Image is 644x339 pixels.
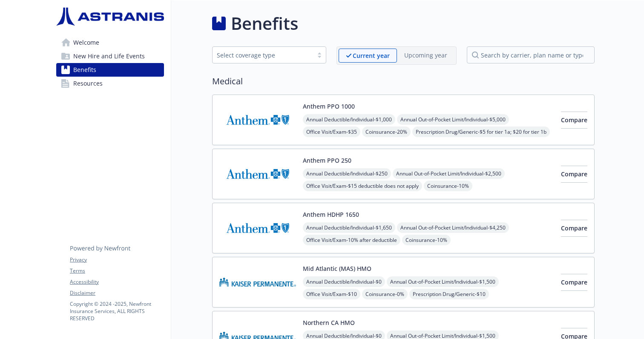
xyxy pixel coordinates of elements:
img: Anthem Blue Cross carrier logo [219,156,296,192]
h1: Benefits [231,11,298,36]
button: Compare [561,274,587,291]
span: Coinsurance - 0% [362,289,408,299]
p: Copyright © 2024 - 2025 , Newfront Insurance Services, ALL RIGHTS RESERVED [70,300,164,322]
span: Annual Out-of-Pocket Limit/Individual - $2,500 [393,168,505,179]
a: Welcome [56,36,164,49]
span: Prescription Drug/Generic - $10 [409,289,489,299]
span: Office Visit/Exam - $10 [303,289,360,299]
button: Mid Atlantic (MAS) HMO [303,264,371,273]
button: Anthem HDHP 1650 [303,210,359,219]
img: Kaiser Permanente Insurance Company carrier logo [219,264,296,300]
div: Select coverage type [217,51,309,60]
span: Compare [561,170,587,178]
span: Coinsurance - 20% [362,126,411,137]
a: Benefits [56,63,164,77]
span: Upcoming year [397,49,454,63]
span: Annual Out-of-Pocket Limit/Individual - $1,500 [387,276,499,287]
span: Benefits [73,63,96,77]
a: Privacy [70,256,164,264]
span: Office Visit/Exam - $35 [303,126,360,137]
span: Annual Deductible/Individual - $1,650 [303,222,395,233]
span: Compare [561,224,587,232]
span: Annual Deductible/Individual - $250 [303,168,391,179]
span: New Hire and Life Events [73,49,145,63]
button: Compare [561,220,587,237]
span: Office Visit/Exam - 10% after deductible [303,235,400,245]
span: Compare [561,278,587,286]
span: Coinsurance - 10% [402,235,451,245]
button: Anthem PPO 1000 [303,102,355,111]
span: Annual Deductible/Individual - $0 [303,276,385,287]
input: search by carrier, plan name or type [467,46,595,63]
a: Terms [70,267,164,275]
span: Prescription Drug/Generic - $5 for tier 1a; $20 for tier 1b [412,126,550,137]
button: Compare [561,112,587,129]
button: Compare [561,166,587,183]
a: Resources [56,77,164,90]
button: Northern CA HMO [303,318,355,327]
span: Annual Deductible/Individual - $1,000 [303,114,395,125]
p: Upcoming year [404,51,447,60]
button: Anthem PPO 250 [303,156,351,165]
span: Annual Out-of-Pocket Limit/Individual - $4,250 [397,222,509,233]
p: Current year [353,51,390,60]
a: Disclaimer [70,289,164,297]
span: Annual Out-of-Pocket Limit/Individual - $5,000 [397,114,509,125]
span: Coinsurance - 10% [424,181,472,191]
span: Office Visit/Exam - $15 deductible does not apply [303,181,422,191]
img: Anthem Blue Cross carrier logo [219,102,296,138]
span: Resources [73,77,103,90]
h2: Medical [212,75,595,88]
a: New Hire and Life Events [56,49,164,63]
a: Accessibility [70,278,164,286]
span: Welcome [73,36,99,49]
span: Compare [561,116,587,124]
img: Anthem Blue Cross carrier logo [219,210,296,246]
